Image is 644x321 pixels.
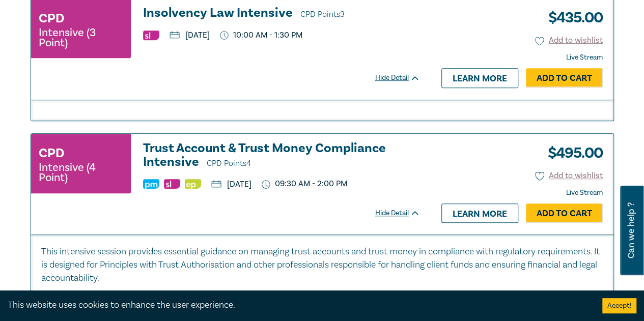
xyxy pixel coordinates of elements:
a: Add to Cart [526,68,603,87]
a: Add to Cart [526,203,603,223]
p: 09:30 AM - 2:00 PM [262,179,347,189]
h3: Insolvency Law Intensive [143,6,420,21]
span: CPD Points 4 [207,158,251,168]
a: Insolvency Law Intensive CPD Points3 [143,6,420,21]
p: [DATE] [170,31,210,39]
h3: Trust Account & Trust Money Compliance Intensive [143,141,420,170]
h3: $ 495.00 [540,141,603,165]
h3: CPD [39,9,64,27]
button: Accept cookies [602,298,636,313]
button: Add to wishlist [535,170,603,182]
strong: Live Stream [566,53,603,62]
img: Substantive Law [164,179,180,189]
div: Hide Detail [375,73,431,83]
button: Add to wishlist [535,35,603,46]
strong: Live Stream [566,188,603,197]
small: Intensive (3 Point) [39,27,123,48]
h3: $ 435.00 [541,6,603,30]
a: Learn more [441,203,518,223]
a: Learn more [441,68,518,87]
img: Ethics & Professional Responsibility [185,179,201,189]
p: [DATE] [211,180,251,188]
span: Can we help ? [626,192,636,269]
div: Hide Detail [375,208,431,218]
span: CPD Points 3 [300,9,345,19]
img: Substantive Law [143,31,159,40]
p: 10:00 AM - 1:30 PM [220,31,302,40]
small: Intensive (4 Point) [39,162,123,183]
div: This website uses cookies to enhance the user experience. [8,299,587,312]
a: Trust Account & Trust Money Compliance Intensive CPD Points4 [143,141,420,170]
img: Practice Management & Business Skills [143,179,159,189]
h3: CPD [39,144,64,162]
p: This intensive session provides essential guidance on managing trust accounts and trust money in ... [41,245,603,285]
